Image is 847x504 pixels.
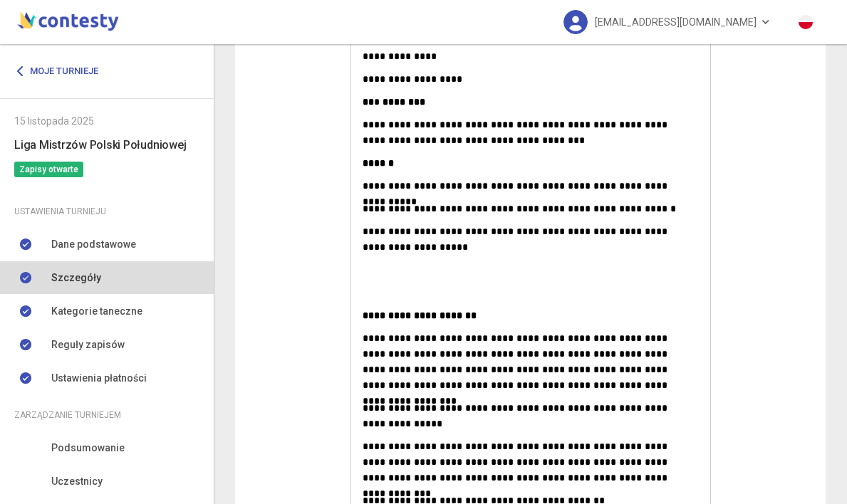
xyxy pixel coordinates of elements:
[595,7,757,37] span: [EMAIL_ADDRESS][DOMAIN_NAME]
[51,236,136,252] span: Dane podstawowe
[14,162,83,177] span: Zapisy otwarte
[51,337,125,352] span: Reguły zapisów
[14,204,199,219] div: Ustawienia turnieju
[14,407,121,423] span: Zarządzanie turniejem
[14,136,199,154] h6: Liga Mistrzów Polski Południowej
[51,370,147,386] span: Ustawienia płatności
[14,58,109,84] a: Moje turnieje
[14,113,199,129] div: 15 listopada 2025
[51,440,125,456] span: Podsumowanie
[51,473,103,489] span: Uczestnicy
[51,303,142,319] span: Kategorie taneczne
[51,270,101,285] span: Szczegóły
